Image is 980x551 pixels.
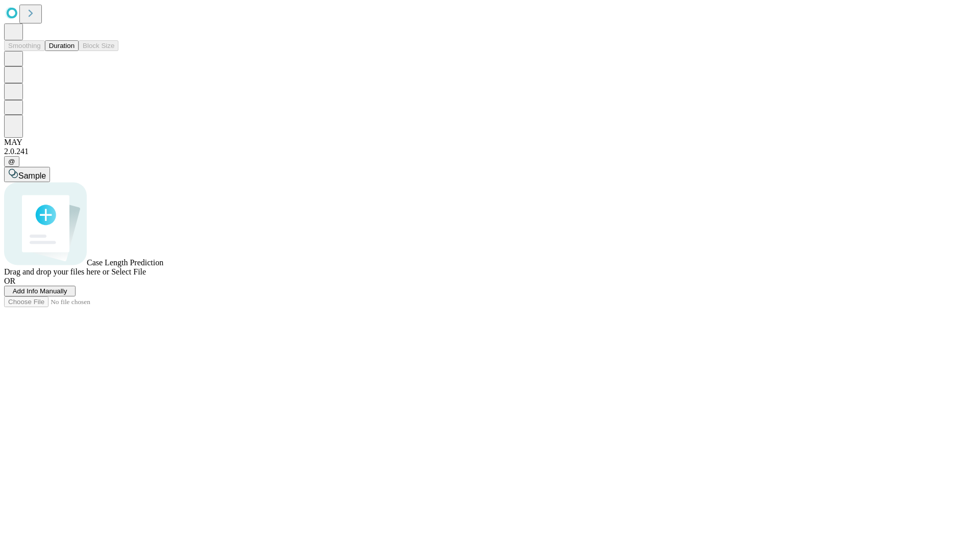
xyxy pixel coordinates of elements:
[4,167,50,182] button: Sample
[4,40,45,51] button: Smoothing
[79,40,118,51] button: Block Size
[4,156,19,167] button: @
[45,40,79,51] button: Duration
[4,267,109,276] span: Drag and drop your files here or
[4,147,976,156] div: 2.0.241
[13,287,67,295] span: Add Info Manually
[4,286,76,296] button: Add Info Manually
[4,138,976,147] div: MAY
[18,171,46,180] span: Sample
[87,258,163,267] span: Case Length Prediction
[4,277,15,285] span: OR
[111,267,146,276] span: Select File
[8,158,15,165] span: @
